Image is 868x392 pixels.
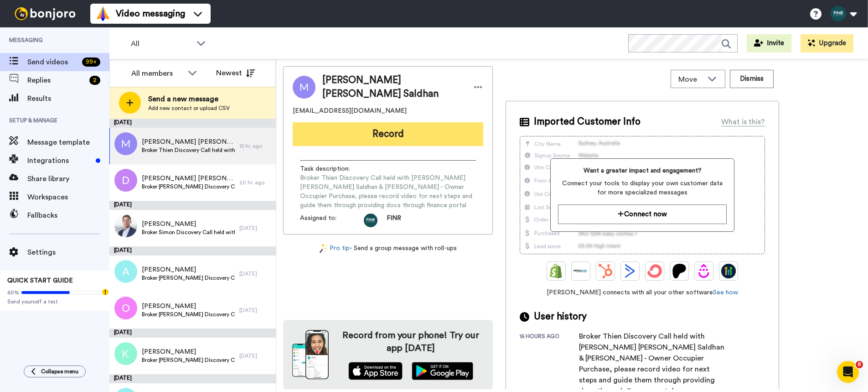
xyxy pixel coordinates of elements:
[109,246,276,256] div: [DATE]
[109,201,276,210] div: [DATE]
[142,174,235,183] span: [PERSON_NAME] [PERSON_NAME] Gerente
[142,347,235,356] span: [PERSON_NAME]
[142,183,235,190] span: Broker [PERSON_NAME] Discovery Call held with [PERSON_NAME] [PERSON_NAME] Gerente, please record ...
[300,164,364,173] span: Task description :
[116,7,185,20] span: Video messaging
[534,115,641,129] span: Imported Customer Info
[209,64,262,82] button: Newest
[549,264,563,278] img: Shopify
[114,132,137,155] img: m.png
[131,68,183,79] div: All members
[114,260,137,283] img: a.png
[27,57,78,68] span: Send videos
[7,289,19,296] span: 60%
[364,214,377,227] img: 81976a1c-630e-4701-9285-d3e146e4d7e6-1708395907.jpg
[114,342,137,365] img: k.png
[148,94,230,105] span: Send a new message
[131,38,192,49] span: All
[623,264,637,278] img: ActiveCampaign
[109,329,276,338] div: [DATE]
[142,146,235,154] span: Broker Thien Discovery Call held with [PERSON_NAME] [PERSON_NAME] Saldhan & [PERSON_NAME] - Owner...
[27,93,109,104] span: Results
[114,297,137,319] img: o.png
[7,277,73,284] span: QUICK START GUIDE
[730,70,774,88] button: Dismiss
[27,173,109,184] span: Share library
[558,166,726,175] span: Want a greater impact and engagement?
[27,210,109,221] span: Fallbacks
[283,244,493,253] div: - Send a group message with roll-ups
[837,361,859,383] iframe: Intercom live chat
[573,264,588,278] img: Ontraport
[801,34,853,52] button: Upgrade
[320,244,328,253] img: magic-wand.svg
[239,179,271,186] div: 20 hr. ago
[678,74,703,85] span: Move
[114,169,137,192] img: d.png
[11,7,79,20] img: bj-logo-header-white.svg
[412,362,473,380] img: playstore
[27,192,109,203] span: Workspaces
[239,352,271,360] div: [DATE]
[300,173,476,210] span: Broker Thien Discovery Call held with [PERSON_NAME] [PERSON_NAME] Saldhan & [PERSON_NAME] - Owner...
[82,57,100,67] div: 99 +
[520,288,765,297] span: [PERSON_NAME] connects with all your other software
[239,270,271,277] div: [DATE]
[142,302,235,311] span: [PERSON_NAME]
[27,137,109,148] span: Message template
[856,361,863,368] span: 8
[96,6,110,21] img: vm-color.svg
[27,75,86,86] span: Replies
[697,264,711,278] img: Drip
[109,119,276,128] div: [DATE]
[558,204,726,224] button: Connect now
[647,264,662,278] img: ConvertKit
[239,225,271,232] div: [DATE]
[320,244,350,253] a: Pro tip
[142,137,235,146] span: [PERSON_NAME] [PERSON_NAME] Saldhan
[239,307,271,314] div: [DATE]
[142,265,235,274] span: [PERSON_NAME]
[338,329,484,355] h4: Record from your phone! Try our app [DATE]
[89,76,100,85] div: 2
[41,368,78,375] span: Collapse menu
[322,73,464,101] span: [PERSON_NAME] [PERSON_NAME] Saldhan
[101,288,109,296] div: Tooltip anchor
[293,122,483,146] button: Record
[142,229,235,236] span: Broker Simon Discovery Call held with [PERSON_NAME] [PERSON_NAME], please record video for next s...
[114,214,137,237] img: 23c15780-1a78-4588-8fca-ea6d0e891164.jpg
[142,274,235,282] span: Broker [PERSON_NAME] Discovery Call held with [PERSON_NAME] & - Owner Occupier Refinance + Cashou...
[721,264,736,278] img: GoHighLevel
[558,179,726,197] span: Connect your tools to display your own customer data for more specialized messages
[142,220,235,229] span: [PERSON_NAME]
[27,247,109,258] span: Settings
[387,214,401,227] span: FINR
[292,330,329,379] img: download
[109,374,276,383] div: [DATE]
[534,310,587,324] span: User history
[713,289,738,296] a: See how
[148,105,230,112] span: Add new contact or upload CSV
[239,142,271,150] div: 15 hr. ago
[142,311,235,318] span: Broker [PERSON_NAME] Discovery Call held with [PERSON_NAME] & - Owner Occupier Refinance + Debt C...
[348,362,403,380] img: appstore
[27,155,92,166] span: Integrations
[24,366,86,377] button: Collapse menu
[672,264,687,278] img: Patreon
[598,264,613,278] img: Hubspot
[293,76,315,99] img: Image of Mohamed Jameen Mohamed Saldhan
[721,116,765,127] div: What is this?
[747,34,791,52] button: Invite
[7,298,102,305] span: Send yourself a test
[293,106,407,115] span: [EMAIL_ADDRESS][DOMAIN_NAME]
[142,356,235,364] span: Broker [PERSON_NAME] Discovery Call held with [PERSON_NAME] & - OO/INV Refinance, please record v...
[300,214,364,227] span: Assigned to:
